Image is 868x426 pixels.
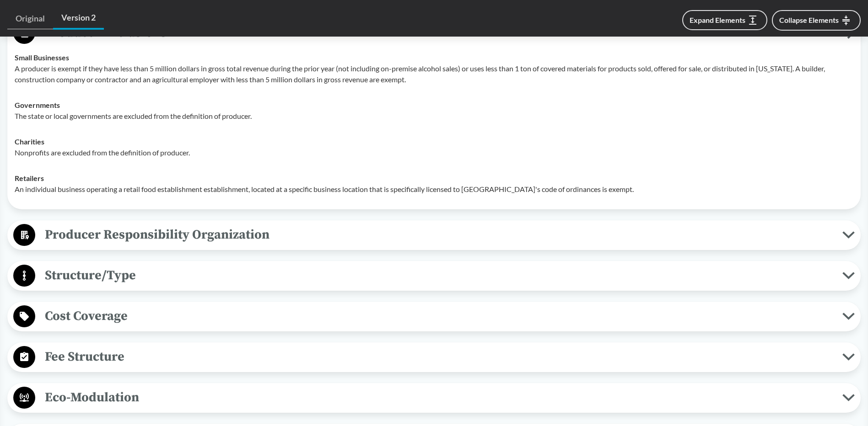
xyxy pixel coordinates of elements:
[7,8,53,29] a: Original
[11,305,857,328] button: Cost Coverage
[35,306,842,326] span: Cost Coverage
[11,224,857,247] button: Producer Responsibility Organization
[53,7,104,30] a: Version 2
[15,147,853,158] p: Nonprofits are excluded from the definition of producer.
[15,137,44,146] strong: Charities
[15,111,853,122] p: The state or local governments are excluded from the definition of producer.
[15,101,60,109] strong: Governments
[682,10,767,30] button: Expand Elements
[772,10,861,31] button: Collapse Elements
[35,346,842,367] span: Fee Structure
[35,224,842,245] span: Producer Responsibility Organization
[11,346,857,369] button: Fee Structure
[11,386,857,410] button: Eco-Modulation
[35,387,842,408] span: Eco-Modulation
[15,174,44,182] strong: Retailers
[15,63,853,85] p: A producer is exempt if they have less than 5 million dollars in gross total revenue during the p...
[15,53,69,62] strong: Small Businesses
[11,264,857,288] button: Structure/Type
[15,184,853,195] p: An individual business operating a retail food establishment establishment, located at a specific...
[35,265,842,286] span: Structure/Type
